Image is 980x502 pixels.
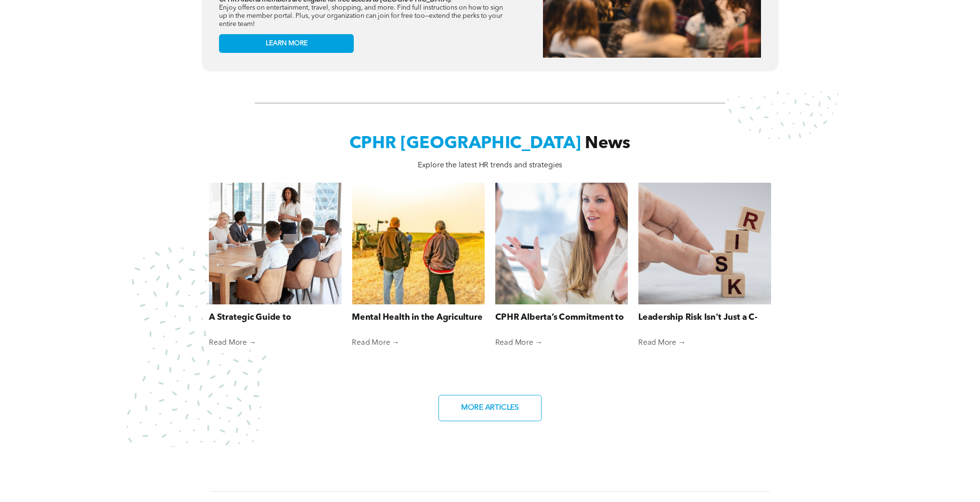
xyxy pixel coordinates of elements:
[438,395,542,421] a: MORE ARTICLES
[219,4,503,27] span: Enjoy offers on entertainment, travel, shopping, and more. Find full instructions on how to sign ...
[219,34,354,53] a: LEARN MORE
[209,338,342,347] a: Read More →
[352,312,485,324] a: Mental Health in the Agriculture Industry
[418,162,562,170] span: Explore the latest HR trends and strategies
[585,136,631,152] span: News
[458,399,522,417] span: MORE ARTICLES
[638,312,771,324] a: Leadership Risk Isn't Just a C-Suite Concern
[638,338,771,347] a: Read More →
[349,136,581,152] span: CPHR [GEOGRAPHIC_DATA]
[352,338,485,347] a: Read More →
[266,39,308,48] span: LEARN MORE
[495,312,628,324] a: CPHR Alberta’s Commitment to Supporting Reservists
[209,312,342,324] a: A Strategic Guide to Organization Restructuring, Part 1
[495,338,628,347] a: Read More →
